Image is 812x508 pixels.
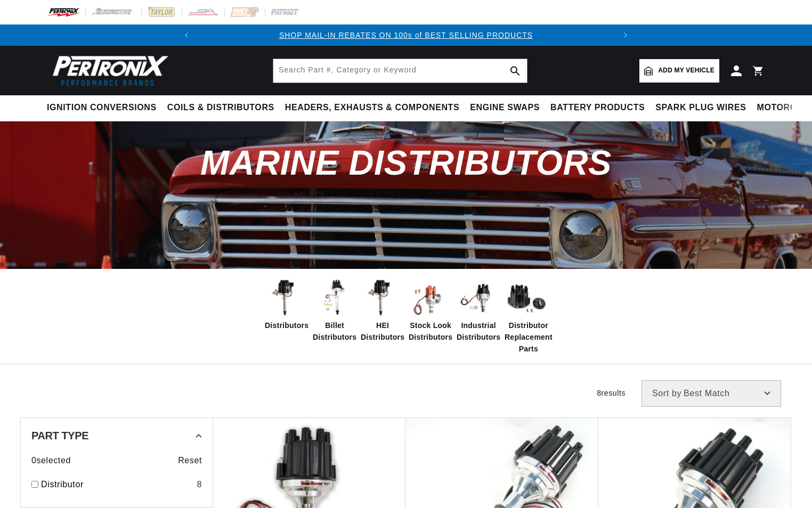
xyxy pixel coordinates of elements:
span: 0 selected [31,454,71,468]
a: Add my vehicle [639,59,719,83]
a: Industrial Distributors Industrial Distributors [457,277,499,343]
summary: Coils & Distributors [162,95,280,120]
span: Billet Distributors [313,319,356,343]
a: Distributors Distributors [265,277,307,331]
span: Distributors [265,319,308,331]
span: Coils & Distributors [167,102,274,113]
span: Engine Swaps [470,102,540,113]
div: 8 [197,478,202,491]
img: Billet Distributors [313,277,355,319]
span: Part Type [31,430,88,441]
a: SHOP MAIL-IN REBATES ON 100s of BEST SELLING PRODUCTS [279,31,533,39]
summary: Spark Plug Wires [650,95,751,120]
span: Battery Products [550,102,645,113]
img: HEI Distributors [361,277,403,319]
span: Add my vehicle [658,65,714,76]
span: Spark Plug Wires [655,102,746,113]
a: Distributor [41,478,192,491]
button: search button [504,59,527,83]
div: Announcement [197,29,615,41]
summary: Battery Products [545,95,650,120]
img: Industrial Distributors [457,277,499,319]
summary: Engine Swaps [465,95,545,120]
img: Distributor Replacement Parts [505,277,547,319]
span: Distributor Replacement Parts [505,319,553,355]
select: Sort by [642,380,781,407]
img: Pertronix [47,52,169,89]
img: Distributors [265,277,307,319]
a: Distributor Replacement Parts Distributor Replacement Parts [505,277,547,355]
span: Marine Distributors [200,143,612,182]
span: Ignition Conversions [47,102,157,113]
input: Search Part #, Category or Keyword [273,59,527,83]
span: Reset [178,454,202,468]
summary: Headers, Exhausts & Components [280,95,465,120]
span: Stock Look Distributors [409,319,452,343]
span: Headers, Exhausts & Components [285,102,459,113]
a: HEI Distributors HEI Distributors [361,277,403,343]
a: Billet Distributors Billet Distributors [313,277,355,343]
button: Translation missing: en.sections.announcements.previous_announcement [176,24,197,46]
span: Industrial Distributors [457,319,500,343]
span: 8 results [597,389,626,397]
a: Stock Look Distributors Stock Look Distributors [409,277,451,343]
span: Sort by [652,389,681,398]
div: 1 of 2 [197,29,615,41]
button: Translation missing: en.sections.announcements.next_announcement [615,24,636,46]
slideshow-component: Translation missing: en.sections.announcements.announcement_bar [20,24,792,46]
img: Stock Look Distributors [409,277,451,319]
summary: Ignition Conversions [47,95,162,120]
span: HEI Distributors [361,319,404,343]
